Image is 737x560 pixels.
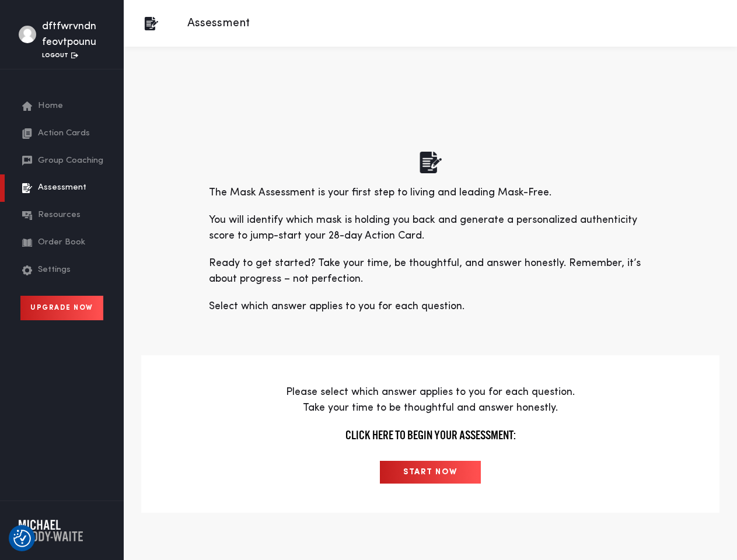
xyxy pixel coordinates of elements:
[20,296,103,320] a: Upgrade Now
[38,155,103,168] span: Group Coaching
[42,19,105,50] div: dftfwrvndn feovtpounu
[38,264,71,277] span: Settings
[170,428,690,443] h4: Click here to begin your assessment:
[176,15,250,32] p: Assessment
[209,187,551,198] span: The Mask Assessment is your first step to living and leading Mask-Free.
[22,229,106,257] a: Order Book
[38,127,90,141] span: Action Cards
[209,301,464,311] span: Select which answer applies to you for each question.
[22,174,106,202] a: Assessment
[209,258,641,284] span: Ready to get started? Take your time, be thoughtful, and answer honestly. Remember, it’s about pr...
[38,209,81,222] span: Resources
[22,257,106,284] a: Settings
[38,100,63,113] span: Home
[22,148,106,175] a: Group Coaching
[22,202,106,229] a: Resources
[38,236,85,250] span: Order Book
[209,215,637,241] span: You will identify which mask is holding you back and generate a personalized authenticity score t...
[42,52,78,58] a: Logout
[38,181,86,195] span: Assessment
[380,461,481,484] input: START NOW
[170,384,690,416] p: Please select which answer applies to you for each question. Take your time to be thoughtful and ...
[13,530,31,547] img: Revisit consent button
[22,120,106,148] a: Action Cards
[13,530,31,547] button: Consent Preferences
[22,93,106,120] a: Home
